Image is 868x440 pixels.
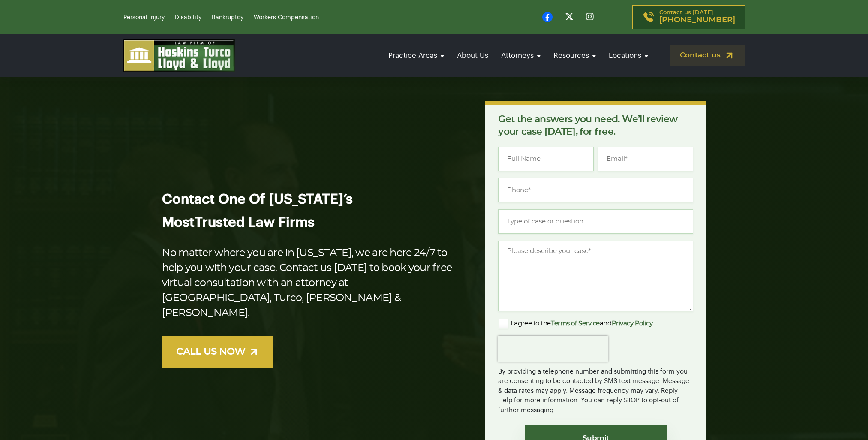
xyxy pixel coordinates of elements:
[162,216,195,229] span: Most
[123,15,165,21] a: Personal Injury
[249,347,259,357] img: arrow-up-right-light.svg
[497,43,545,68] a: Attorneys
[632,5,745,29] a: Contact us [DATE][PHONE_NUMBER]
[195,216,315,229] span: Trusted Law Firms
[498,113,693,138] p: Get the answers you need. We’ll review your case [DATE], for free.
[212,15,243,21] a: Bankruptcy
[549,43,600,68] a: Resources
[498,178,693,202] input: Phone*
[162,193,353,206] span: Contact One Of [US_STATE]’s
[612,320,653,327] a: Privacy Policy
[498,209,693,234] input: Type of case or question
[384,43,448,68] a: Practice Areas
[498,319,652,329] label: I agree to the and
[123,39,235,72] img: logo
[498,362,693,416] div: By providing a telephone number and submitting this form you are consenting to be contacted by SM...
[498,336,608,362] iframe: reCAPTCHA
[551,320,600,327] a: Terms of Service
[498,147,594,171] input: Full Name
[659,10,735,24] p: Contact us [DATE]
[254,15,319,21] a: Workers Compensation
[598,147,693,171] input: Email*
[175,15,201,21] a: Disability
[162,336,273,368] a: CALL US NOW
[604,43,652,68] a: Locations
[162,246,458,321] p: No matter where you are in [US_STATE], we are here 24/7 to help you with your case. Contact us [D...
[670,45,745,66] a: Contact us
[659,16,735,24] span: [PHONE_NUMBER]
[453,43,493,68] a: About Us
